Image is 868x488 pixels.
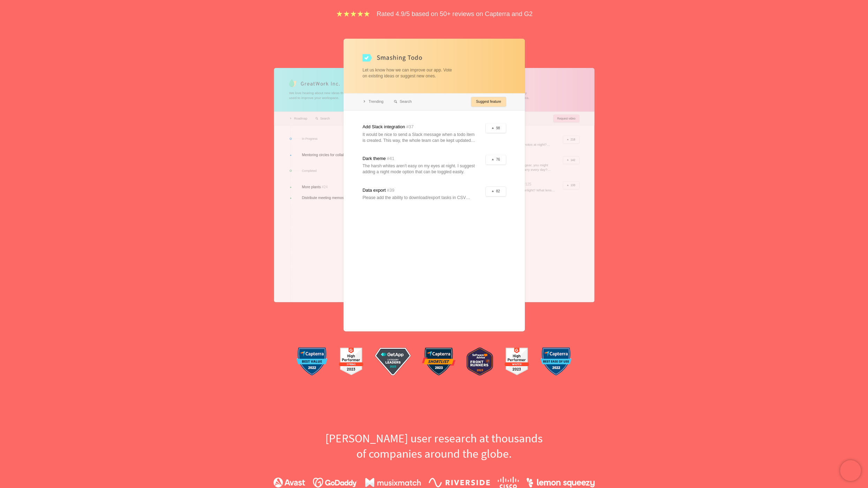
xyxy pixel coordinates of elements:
[429,478,490,487] img: riverside.224b59c4e9.png
[314,431,554,461] h2: [PERSON_NAME] user research at thousands of companies around the globe.
[527,478,595,487] img: lemonsqueezy.bc0263d410.png
[335,10,371,18] img: stars.b067e34983.png
[840,460,861,481] iframe: Chatra live chat
[273,478,305,488] img: avast.6829f2e004.png
[504,345,529,378] img: g2-2.67a1407cb9.png
[296,348,327,375] img: capterra-1.a005f88887.png
[467,348,493,375] img: softwareAdvice.8928b0e2d4.png
[365,478,421,488] img: musixmatch.134dacf828.png
[313,478,357,488] img: godaddy.fea34582f6.png
[422,348,455,375] img: capterra-3.4ae8dd4a3b.png
[339,345,364,378] img: g2-1.d59c70ff4a.png
[541,348,572,375] img: capterra-2.aadd15ad95.png
[377,9,533,19] p: Rated 4.9/5 based on 50+ reviews on Capterra and G2
[375,348,411,375] img: getApp.168aadcbc8.png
